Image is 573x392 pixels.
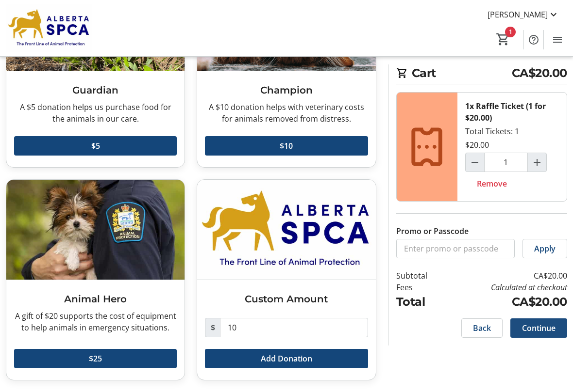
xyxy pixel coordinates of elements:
img: Custom Amount [197,180,375,280]
span: $10 [280,140,293,152]
span: Apply [534,243,556,254]
input: Raffle Ticket (1 for $20.00) Quantity [484,153,528,172]
span: $25 [89,353,102,364]
span: $ [205,318,220,337]
h3: Custom Amount [205,292,368,306]
td: Total [396,293,446,311]
button: Cart [494,31,512,48]
span: Remove [477,178,507,189]
img: Animal Hero [6,180,185,280]
span: CA$20.00 [512,64,567,82]
button: Continue [510,318,567,338]
button: $5 [14,136,177,156]
input: Enter promo or passcode [396,239,515,258]
button: Decrement by one [466,153,484,172]
button: Back [461,318,503,338]
button: Apply [522,239,567,258]
button: Menu [548,30,567,49]
input: Donation Amount [220,318,368,337]
span: [PERSON_NAME] [488,9,548,20]
td: Fees [396,282,446,293]
span: Back [473,322,491,334]
div: $20.00 [465,139,489,151]
td: Subtotal [396,270,446,282]
div: A $10 donation helps with veterinary costs for animals removed from distress. [205,101,368,125]
span: $5 [91,140,100,152]
span: Continue [522,322,556,334]
div: Total Tickets: 1 [457,93,567,201]
button: Help [524,30,543,49]
button: Increment by one [528,153,546,172]
td: CA$20.00 [446,270,567,282]
button: Remove [465,174,519,193]
button: $25 [14,349,177,368]
h3: Animal Hero [14,292,177,306]
span: Add Donation [261,353,312,364]
label: Promo or Passcode [396,225,469,237]
h3: Guardian [14,83,177,97]
div: 1x Raffle Ticket (1 for $20.00) [465,100,559,124]
td: CA$20.00 [446,293,567,311]
button: Add Donation [205,349,368,368]
img: Alberta SPCA's Logo [6,4,92,52]
td: Calculated at checkout [446,282,567,293]
button: [PERSON_NAME] [480,7,567,22]
div: A gift of $20 supports the cost of equipment to help animals in emergency situations. [14,310,177,333]
h2: Cart [396,64,567,84]
div: A $5 donation helps us purchase food for the animals in our care. [14,101,177,125]
h3: Champion [205,83,368,97]
button: $10 [205,136,368,156]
